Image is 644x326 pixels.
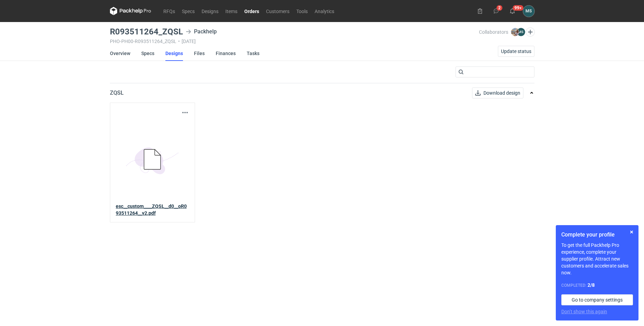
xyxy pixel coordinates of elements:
[216,46,236,61] a: Finances
[160,7,178,15] a: RFQs
[523,6,534,17] div: Michał Sokołowski
[247,46,259,61] a: Tasks
[198,7,222,15] a: Designs
[561,308,607,315] button: Don’t show this again
[491,6,502,17] button: 2
[141,46,154,61] a: Specs
[263,7,293,15] a: Customers
[110,7,151,15] svg: Packhelp Pro
[293,7,311,15] a: Tools
[561,294,633,305] a: Go to company settings
[110,89,124,97] p: ZQSL
[507,6,518,17] button: 99+
[178,7,198,15] a: Specs
[479,29,508,35] span: Collaborators
[110,39,479,44] div: PHO-PH00-R093511264_ZQSL [DATE]
[511,28,519,36] img: Michał Palasek
[110,28,183,36] h3: R093511264_ZQSL
[181,108,189,117] button: Actions
[483,91,520,95] span: Download design
[311,7,338,15] a: Analytics
[472,87,523,98] button: Download design
[178,39,180,44] span: •
[587,282,595,288] strong: 2 / 8
[498,46,534,57] button: Update status
[627,228,636,236] button: Skip for now
[110,46,130,61] a: Overview
[517,28,525,36] figcaption: MS
[561,231,633,239] h1: Complete your profile
[561,282,633,289] div: Completed:
[186,28,217,36] div: Packhelp
[116,203,189,217] a: esc__custom____ZQSL__d0__oR093511264__v2.pdf
[222,7,241,15] a: Items
[194,46,205,61] a: Files
[116,203,187,216] strong: esc__custom____ZQSL__d0__oR093511264__v2.pdf
[523,6,534,17] button: MS
[561,242,633,276] p: To get the full Packhelp Pro experience, complete your supplier profile. Attract new customers an...
[525,28,534,36] button: Edit collaborators
[241,7,263,15] a: Orders
[501,49,531,54] span: Update status
[165,46,183,61] a: Designs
